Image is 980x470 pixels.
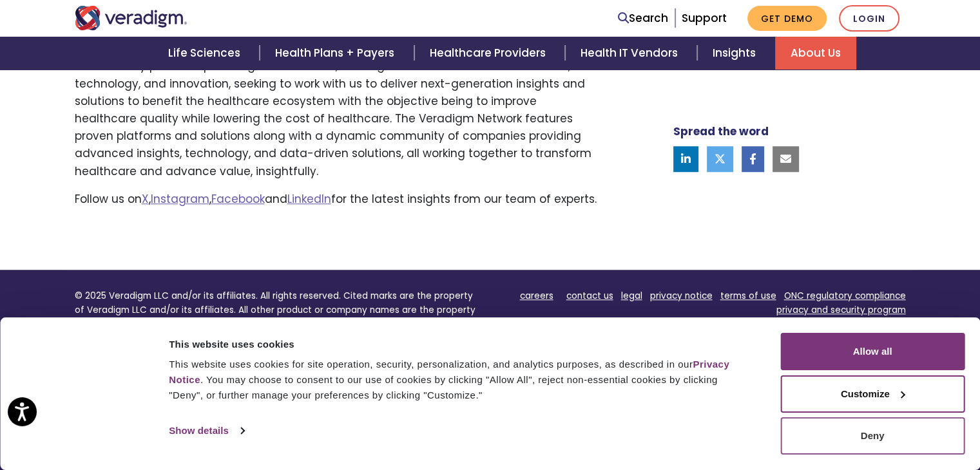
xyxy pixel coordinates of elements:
a: Facebook [211,191,265,207]
a: privacy notice [650,290,713,302]
a: LinkedIn [287,191,331,207]
a: privacy and security program [776,304,906,316]
a: X [142,191,149,207]
p: Follow us on , , and for the latest insights from our team of experts. [75,191,601,208]
a: ONC regulatory compliance [784,290,906,302]
a: Get Demo [747,6,827,31]
a: Health Plans + Payers [260,37,414,70]
button: Allow all [780,333,965,370]
a: contact us [566,290,613,302]
div: This website uses cookies for site operation, security, personalization, and analytics purposes, ... [169,357,751,403]
button: Customize [780,375,965,413]
a: Life Sciences [153,37,260,70]
a: legal [621,290,642,302]
a: Health IT Vendors [565,37,697,70]
a: Instagram [151,191,209,207]
a: Support [682,10,727,26]
a: terms of use [720,290,776,302]
p: © 2025 Veradigm LLC and/or its affiliates. All rights reserved. Cited marks are the property of V... [75,289,481,331]
a: Search [618,10,668,27]
a: Insights [697,37,775,70]
a: Show details [169,421,244,440]
a: About Us [775,37,856,70]
a: Login [839,5,899,32]
img: Veradigm logo [75,6,187,30]
button: Deny [780,417,965,455]
a: careers [520,290,553,302]
a: Healthcare Providers [414,37,565,70]
div: This website uses cookies [169,337,751,352]
strong: Spread the word [673,124,769,139]
p: Veradigm delivers a unique combination of point-of-care clinical and financial solutions, a commi... [75,23,601,180]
